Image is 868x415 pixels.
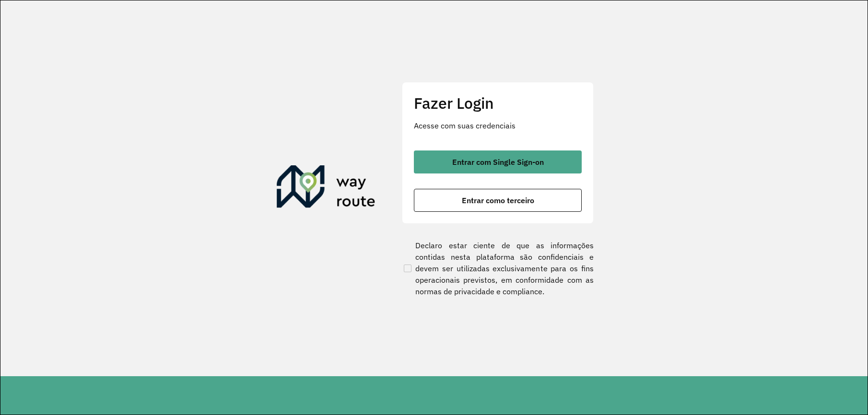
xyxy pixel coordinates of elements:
[452,158,544,166] span: Entrar com Single Sign-on
[277,165,375,211] img: Roteirizador AmbevTech
[414,94,582,112] h2: Fazer Login
[414,189,582,212] button: button
[414,150,582,173] button: button
[414,120,582,131] p: Acesse com suas credenciais
[462,196,534,204] span: Entrar como terceiro
[402,240,594,297] label: Declaro estar ciente de que as informações contidas nesta plataforma são confidenciais e devem se...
